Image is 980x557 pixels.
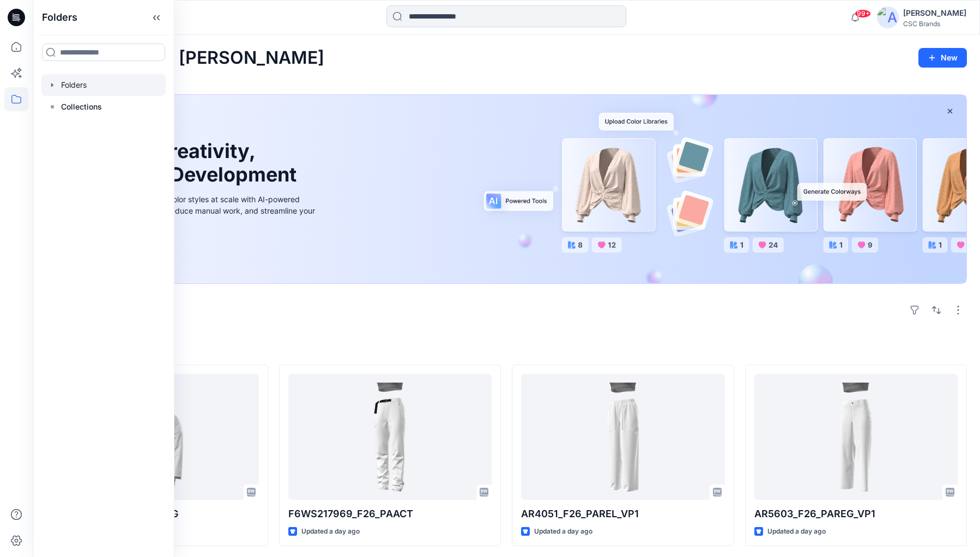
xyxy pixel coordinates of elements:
[903,20,966,28] div: CSC Brands
[521,374,725,500] a: AR4051_F26_PAREL_VP1
[288,374,492,500] a: F6WS217969_F26_PAACT
[754,506,958,522] p: AR5603_F26_PAREG_VP1
[855,9,871,18] span: 99+
[903,7,966,20] div: [PERSON_NAME]
[767,526,826,537] p: Updated a day ago
[46,48,324,68] h2: Welcome back, [PERSON_NAME]
[72,241,318,263] a: Discover more
[72,140,301,186] h1: Unleash Creativity, Speed Up Development
[754,374,958,500] a: AR5603_F26_PAREG_VP1
[521,506,725,522] p: AR4051_F26_PAREL_VP1
[534,526,592,537] p: Updated a day ago
[72,193,318,228] div: Explore ideas faster and recolor styles at scale with AI-powered tools that boost creativity, red...
[877,7,899,28] img: avatar
[918,48,967,68] button: New
[46,341,967,354] h4: Styles
[301,526,360,537] p: Updated a day ago
[288,506,492,522] p: F6WS217969_F26_PAACT
[61,100,102,113] p: Collections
